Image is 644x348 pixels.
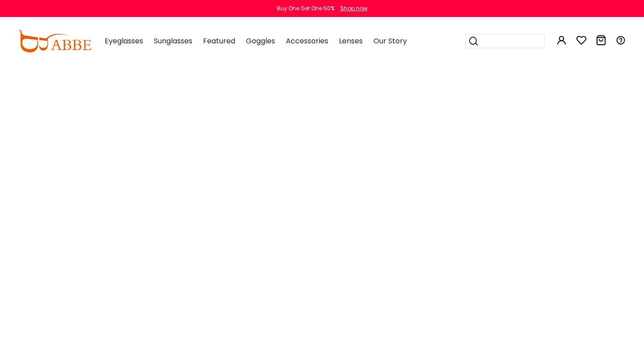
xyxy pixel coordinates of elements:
[18,30,91,52] img: abbeglasses.com
[105,36,143,46] span: Eyeglasses
[246,36,275,46] span: Goggles
[154,36,192,46] span: Sunglasses
[373,36,407,46] span: Our Story
[277,4,335,13] div: Buy One Get One 50%
[340,4,368,13] div: Shop now
[339,36,363,46] span: Lenses
[203,36,235,46] span: Featured
[286,36,328,46] span: Accessories
[336,4,368,12] a: Shop now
